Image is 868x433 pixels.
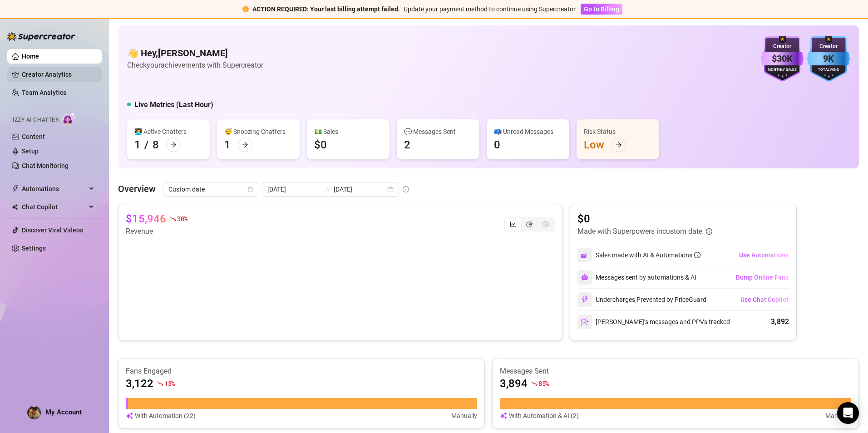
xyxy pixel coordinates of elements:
[500,376,528,391] article: 3,894
[494,138,500,152] div: 0
[736,274,789,281] span: Bump Online Fans
[807,52,850,66] div: 9K
[771,316,789,327] div: 3,892
[12,185,19,192] span: thunderbolt
[577,226,702,237] article: Made with Superpowers in custom date
[126,376,153,391] article: 3,122
[127,59,263,71] article: Check your achievements with Supercreator
[170,216,176,222] span: fall
[825,411,851,421] article: Manually
[761,36,804,82] img: purple-badge-B9DA21FR.svg
[164,379,175,388] span: 13 %
[694,252,700,258] span: info-circle
[248,187,253,192] span: calendar
[62,112,76,125] img: AI Chatter
[153,138,159,152] div: 8
[740,296,789,303] span: Use Chat Copilot
[22,245,46,252] a: Settings
[22,162,69,169] a: Chat Monitoring
[581,5,622,13] a: Go to Billing
[584,5,619,13] span: Go to Billing
[134,99,213,110] h5: Live Metrics (Last Hour)
[739,251,789,259] span: Use Automations
[126,212,166,226] article: $15,946
[584,127,652,137] div: Risk Status
[616,142,622,148] span: arrow-right
[22,200,86,214] span: Chat Copilot
[538,379,549,388] span: 85 %
[22,67,94,82] a: Creator Analytics
[126,366,477,376] article: Fans Engaged
[542,221,549,227] span: dollar-circle
[706,228,712,235] span: info-circle
[526,221,533,227] span: pie-chart
[494,127,562,137] div: 📪 Unread Messages
[404,138,410,152] div: 2
[22,53,39,60] a: Home
[22,148,39,155] a: Setup
[577,270,696,285] div: Messages sent by automations & AI
[252,5,400,13] strong: ACTION REQUIRED: Your last billing attempt failed.
[404,5,577,13] span: Update your payment method to continue using Supercreator.
[242,6,249,12] span: exclamation-circle
[323,186,330,193] span: to
[807,67,850,73] div: Total Fans
[807,36,850,82] img: blue-badge-DgoSNQY1.svg
[581,318,589,326] img: svg%3e
[807,42,850,51] div: Creator
[22,133,45,140] a: Content
[581,4,622,15] button: Go to Billing
[170,142,177,148] span: arrow-right
[314,127,382,137] div: 💵 Sales
[334,184,385,194] input: End date
[504,217,555,231] div: segmented control
[168,182,253,196] span: Custom date
[577,315,730,329] div: [PERSON_NAME]’s messages and PPVs tracked
[28,406,40,419] img: ACg8ocIxr69v9h7S4stt9VMss9-MI8SMZqGbo121PrViwpAecSLsHY8=s96-c
[7,32,75,41] img: logo-BBDzfeDw.svg
[740,292,789,307] button: Use Chat Copilot
[314,138,327,152] div: $0
[510,221,516,227] span: line-chart
[577,212,712,226] article: $0
[134,127,202,137] div: 👩‍💻 Active Chatters
[22,226,83,234] a: Discover Viral Videos
[135,411,196,421] article: With Automation (22)
[761,42,804,51] div: Creator
[13,116,59,124] span: Izzy AI Chatter
[596,250,700,260] div: Sales made with AI & Automations
[157,380,163,387] span: fall
[22,89,66,96] a: Team Analytics
[126,411,133,421] img: svg%3e
[735,270,789,285] button: Bump Online Fans
[739,248,789,262] button: Use Automations
[451,411,477,421] article: Manually
[224,138,231,152] div: 1
[500,366,851,376] article: Messages Sent
[177,214,187,223] span: 30 %
[127,47,263,59] h4: 👋 Hey, [PERSON_NAME]
[581,274,588,281] img: svg%3e
[267,184,319,194] input: Start date
[45,408,82,416] span: My Account
[509,411,579,421] article: With Automation & AI (2)
[837,402,859,424] div: Open Intercom Messenger
[403,186,409,192] span: info-circle
[12,204,18,210] img: Chat Copilot
[22,182,86,196] span: Automations
[761,52,804,66] div: $30K
[323,186,330,193] span: swap-right
[500,411,507,421] img: svg%3e
[404,127,472,137] div: 💬 Messages Sent
[118,182,156,196] article: Overview
[761,67,804,73] div: Monthly Sales
[581,251,589,259] img: svg%3e
[134,138,141,152] div: 1
[531,380,538,387] span: fall
[577,292,706,307] div: Undercharges Prevented by PriceGuard
[581,295,589,304] img: svg%3e
[224,127,292,137] div: 😴 Snoozing Chatters
[242,142,248,148] span: arrow-right
[126,226,187,237] article: Revenue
